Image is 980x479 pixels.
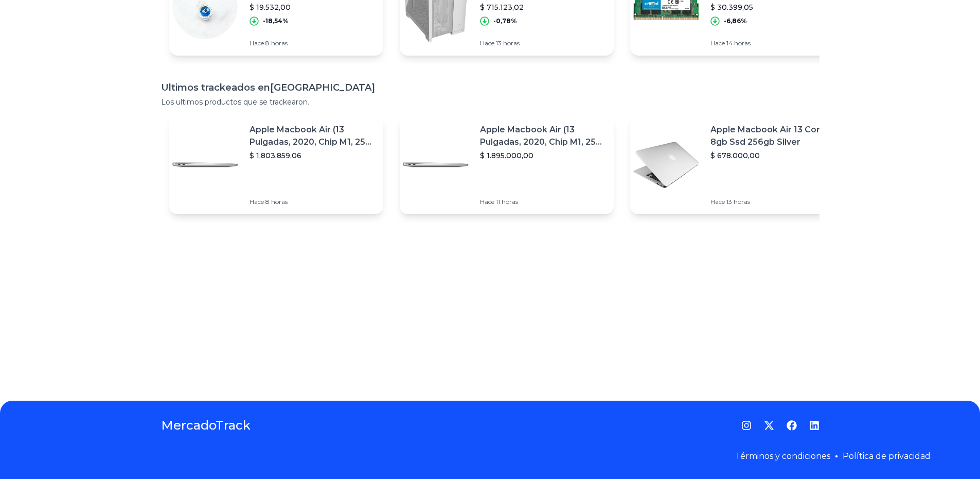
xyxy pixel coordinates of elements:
[480,124,605,148] p: Apple Macbook Air (13 Pulgadas, 2020, Chip M1, 256 Gb De Ssd, 8 Gb De Ram) - Plata
[169,115,383,214] a: Featured imageApple Macbook Air (13 Pulgadas, 2020, Chip M1, 256 Gb De Ssd, 8 Gb De Ram) - Plata$...
[169,129,241,201] img: Featured image
[400,115,614,214] a: Featured imageApple Macbook Air (13 Pulgadas, 2020, Chip M1, 256 Gb De Ssd, 8 Gb De Ram) - Plata$...
[630,115,844,214] a: Featured imageApple Macbook Air 13 Core I5 8gb Ssd 256gb Silver$ 678.000,00Hace 13 horas
[809,420,819,431] a: LinkedIn
[263,17,289,25] p: -18,54%
[400,129,472,201] img: Featured image
[161,417,251,434] a: MercadoTrack
[787,420,797,431] a: Facebook
[710,2,836,12] p: $ 30.399,05
[480,2,605,12] p: $ 715.123,02
[630,129,702,201] img: Featured image
[493,17,517,25] p: -0,78%
[710,198,836,206] p: Hace 13 horas
[710,124,836,148] p: Apple Macbook Air 13 Core I5 8gb Ssd 256gb Silver
[480,150,605,161] p: $ 1.895.000,00
[250,124,375,148] p: Apple Macbook Air (13 Pulgadas, 2020, Chip M1, 256 Gb De Ssd, 8 Gb De Ram) - Plata
[480,39,605,47] p: Hace 13 horas
[710,39,836,47] p: Hace 14 horas
[843,451,931,461] a: Política de privacidad
[161,97,819,107] p: Los ultimos productos que se trackearon.
[764,420,774,431] a: Twitter
[250,2,375,12] p: $ 19.532,00
[710,150,836,161] p: $ 678.000,00
[250,39,375,47] p: Hace 8 horas
[480,198,605,206] p: Hace 11 horas
[250,150,375,161] p: $ 1.803.859,06
[735,451,830,461] a: Términos y condiciones
[250,198,375,206] p: Hace 8 horas
[741,420,752,431] a: Instagram
[724,17,747,25] p: -6,86%
[161,80,819,95] h1: Ultimos trackeados en [GEOGRAPHIC_DATA]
